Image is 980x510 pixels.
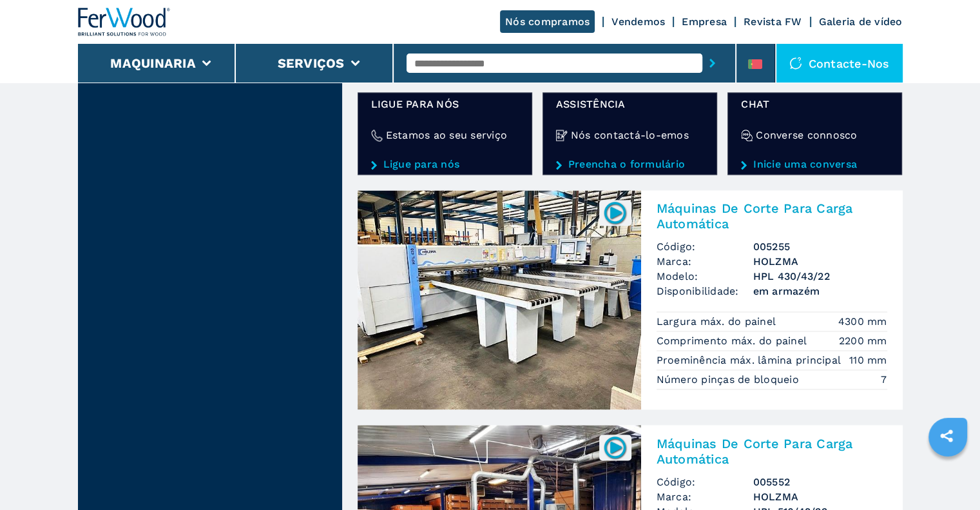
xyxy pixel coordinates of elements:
[756,128,857,142] h4: Converse connosco
[657,284,753,299] span: Disponibilidade:
[838,314,887,329] em: 4300 mm
[571,128,689,142] h4: Nós contactá-lo-emos
[371,130,383,141] img: Estamos ao seu serviço
[682,15,727,28] a: Empresa
[78,8,171,36] img: Ferwood
[741,130,753,141] img: Converse connosco
[278,55,345,71] button: Serviços
[925,452,970,500] iframe: Chat
[819,15,903,28] a: Galeria de vídeo
[753,284,887,299] span: em armazém
[657,201,887,231] h2: Máquinas De Corte Para Carga Automática
[110,55,196,71] button: Maquinaria
[753,474,887,489] h3: 005552
[744,15,802,28] a: Revista FW
[358,190,641,409] img: Máquinas De Corte Para Carga Automática HOLZMA HPL 430/43/22
[657,334,811,348] p: Comprimento máx. do painel
[500,10,595,33] a: Nós compramos
[839,333,887,348] em: 2200 mm
[753,269,887,284] h3: HPL 430/43/22
[657,373,803,387] p: Número pinças de bloqueio
[386,128,508,142] h4: Estamos ao seu serviço
[602,200,628,225] img: 005255
[371,159,519,170] a: Ligue para nós
[657,254,753,269] span: Marca:
[657,435,887,466] h2: Máquinas De Corte Para Carga Automática
[741,159,889,170] a: Inicie uma conversa
[881,372,887,387] em: 7
[556,159,704,170] a: Preencha o formulário
[789,57,802,70] img: Contacte-nos
[556,130,568,141] img: Nós contactá-lo-emos
[702,48,722,78] button: submit-button
[556,97,704,112] span: Assistência
[753,239,887,254] h3: 005255
[930,420,963,452] a: sharethis
[657,353,845,368] p: Proeminência máx. lâmina principal
[358,190,903,409] a: Máquinas De Corte Para Carga Automática HOLZMA HPL 430/43/22005255Máquinas De Corte Para Carga Au...
[657,489,753,504] span: Marca:
[753,489,887,504] h3: HOLZMA
[741,97,889,112] span: Chat
[602,435,628,460] img: 005552
[611,15,665,28] a: Vendemos
[657,474,753,489] span: Código:
[753,254,887,269] h3: HOLZMA
[657,239,753,254] span: Código:
[776,44,903,83] div: Contacte-nos
[371,97,519,112] span: Ligue para nós
[657,315,780,329] p: Largura máx. do painel
[657,269,753,284] span: Modelo:
[849,353,887,368] em: 110 mm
